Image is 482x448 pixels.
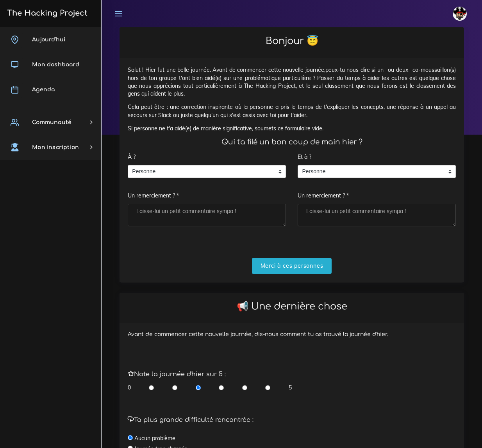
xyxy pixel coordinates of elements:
[298,188,349,204] label: Un remerciement ? *
[128,36,456,47] h2: Bonjour 😇
[32,119,71,125] span: Communauté
[128,149,136,165] label: À ?
[298,165,444,178] span: Personne
[32,144,79,150] span: Mon inscription
[32,37,65,43] span: Aujourd'hui
[5,9,87,18] h3: The Hacking Project
[252,258,332,274] input: Merci à ces personnes
[128,165,274,178] span: Personne
[128,371,456,378] h5: Note la journée d'hier sur 5 :
[128,331,456,338] h6: Avant de commencer cette nouvelle journée, dis-nous comment tu as trouvé la journée d'hier.
[128,384,292,391] div: 0 5
[298,149,311,165] label: Et à ?
[128,66,456,98] p: Salut ! Hier fut une belle journée. Avant de commencer cette nouvelle journée,peux-tu nous dire s...
[128,188,179,204] label: Un remerciement ? *
[134,434,175,442] label: Aucun problème
[128,103,456,119] p: Cela peut être : une correction inspirante où la personne a pris le temps de t'expliquer les conc...
[128,138,456,146] h4: Qui t'a filé un bon coup de main hier ?
[32,87,55,92] span: Agenda
[128,416,456,424] h5: Ta plus grande difficulté rencontrée :
[32,62,79,68] span: Mon dashboard
[453,7,467,21] img: avatar
[128,124,456,132] p: Si personne ne t'a aidé(e) de manière significative, soumets ce formulaire vide.
[128,301,456,312] h2: 📢 Une dernière chose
